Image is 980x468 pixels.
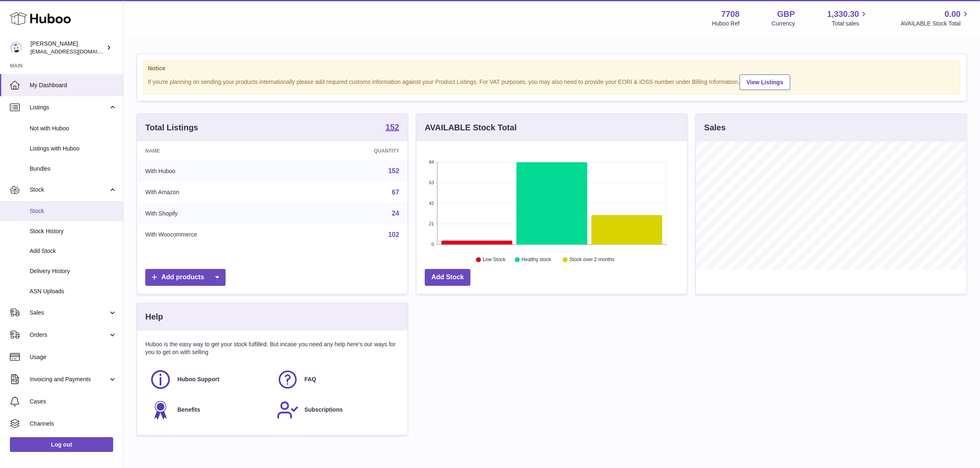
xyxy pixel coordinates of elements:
text: Healthy stock [521,257,552,263]
text: Stock over 2 months [570,257,615,263]
span: [EMAIL_ADDRESS][DOMAIN_NAME] [30,48,121,55]
span: ASN Uploads [30,287,117,295]
span: Total sales [832,20,868,28]
a: Benefits [149,399,268,421]
th: Name [137,141,305,160]
text: 63 [429,180,434,185]
a: Add Stock [425,269,470,286]
div: Huboo Ref [712,20,740,28]
a: View Listings [740,74,790,90]
h3: Total Listings [145,122,198,133]
td: With Woocommerce [137,224,305,246]
span: Huboo Support [177,375,219,383]
span: Subscriptions [305,406,343,414]
span: Invoicing and Payments [30,375,108,383]
h3: Sales [704,122,726,133]
strong: 152 [386,123,399,131]
span: AVAILABLE Stock Total [901,20,970,28]
a: FAQ [277,368,396,391]
span: Stock [30,207,117,215]
div: If you're planning on sending your products internationally please add required customs informati... [148,73,956,90]
span: Bundles [30,165,117,173]
span: Listings [30,104,108,111]
a: 0.00 AVAILABLE Stock Total [901,9,970,28]
a: Subscriptions [277,399,396,421]
a: 24 [392,210,399,217]
div: [PERSON_NAME] [30,40,105,56]
td: With Shopify [137,203,305,224]
th: Quantity [305,141,407,160]
a: 152 [386,123,399,133]
a: 1,330.30 Total sales [827,9,869,28]
span: 0.00 [945,9,961,20]
span: Benefits [177,406,200,414]
span: Channels [30,420,117,428]
a: Huboo Support [149,368,268,391]
a: Log out [10,437,113,452]
a: Add products [145,269,226,286]
text: 21 [429,221,434,226]
td: With Amazon [137,182,305,203]
span: Add Stock [30,247,117,255]
span: Orders [30,331,108,339]
text: 42 [429,201,434,206]
p: Huboo is the easy way to get your stock fulfilled. But incase you need any help here's our ways f... [145,341,399,356]
span: Delivery History [30,267,117,275]
span: Listings with Huboo [30,145,117,153]
span: Sales [30,309,108,317]
span: Stock [30,186,108,194]
a: 152 [388,167,399,174]
span: Usage [30,353,117,361]
text: 0 [431,242,434,247]
span: Cases [30,398,117,405]
span: 1,330.30 [827,9,859,20]
strong: Notice [148,65,956,72]
span: FAQ [305,375,317,383]
strong: GBP [777,9,795,20]
td: With Huboo [137,160,305,182]
strong: 7708 [721,9,740,20]
span: My Dashboard [30,81,117,89]
text: Low Stock [483,257,506,263]
img: internalAdmin-7708@internal.huboo.com [10,42,22,54]
text: 84 [429,160,434,164]
span: Stock History [30,227,117,235]
span: Not with Huboo [30,125,117,132]
a: 102 [388,231,399,238]
a: 67 [392,189,399,196]
div: Currency [772,20,795,28]
h3: AVAILABLE Stock Total [425,122,517,133]
h3: Help [145,311,163,322]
